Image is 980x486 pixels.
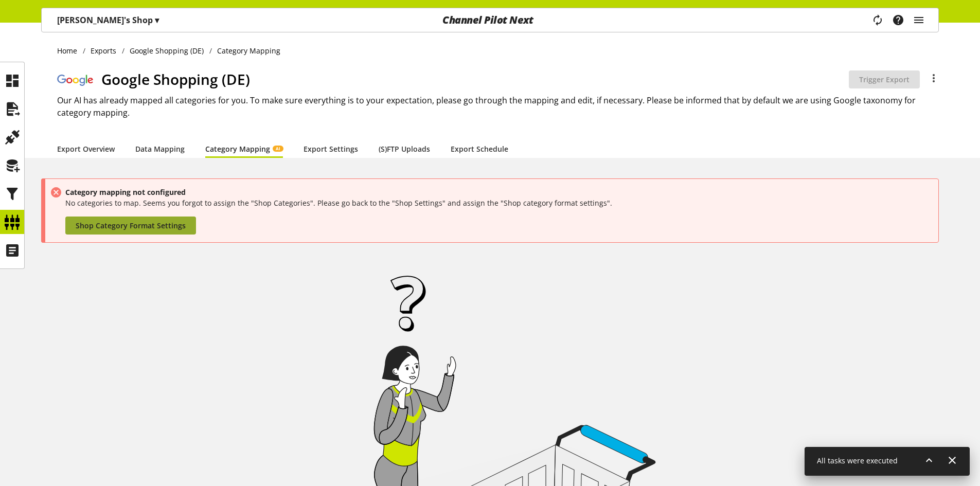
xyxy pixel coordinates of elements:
span: Trigger Export [859,74,910,85]
a: (S)FTP Uploads [379,143,430,154]
span: AI [276,146,280,152]
button: Trigger Export [849,70,920,88]
a: Category MappingAI [205,143,283,154]
h4: Category mapping not configured [65,187,934,197]
img: logo [57,73,93,86]
p: [PERSON_NAME]'s Shop [57,14,159,26]
a: Home [57,45,83,56]
span: Exports [91,45,116,56]
a: Data Mapping [135,143,185,154]
a: Exports [85,45,122,56]
p: No categories to map. Seems you forgot to assign the "Shop Categories". Please go back to the "Sh... [65,197,934,208]
h2: Our AI has already mapped all categories for you. To make sure everything is to your expectation,... [57,94,939,119]
span: ▾ [155,14,159,26]
nav: main navigation [41,8,939,32]
a: Export Schedule [451,143,508,154]
a: Export Overview [57,143,115,154]
a: Export Settings [304,143,358,154]
a: Shop Category Format Settings [65,217,196,235]
h1: Google Shopping (DE) [101,68,849,90]
span: Home [57,45,77,56]
span: Shop Category Format Settings [76,220,186,231]
span: All tasks were executed [817,456,898,465]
